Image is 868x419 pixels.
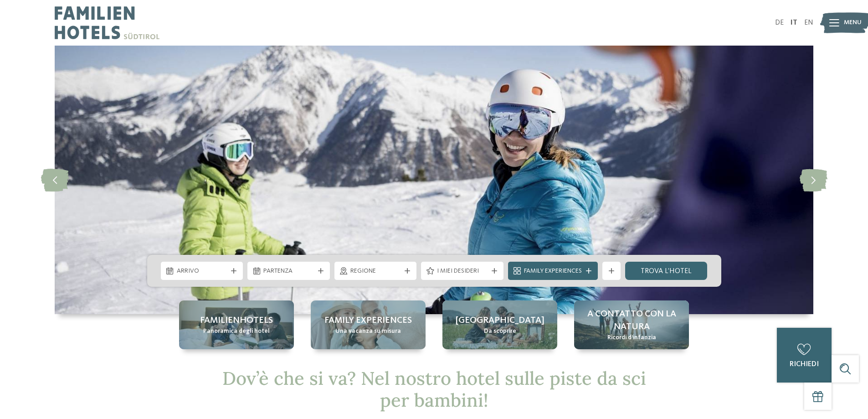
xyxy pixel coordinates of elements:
a: Hotel sulle piste da sci per bambini: divertimento senza confini [GEOGRAPHIC_DATA] Da scoprire [442,300,557,349]
span: richiedi [790,361,819,368]
a: trova l’hotel [625,262,708,280]
span: Family experiences [324,314,412,327]
span: Partenza [263,267,314,276]
span: Family Experiences [524,267,582,276]
span: Arrivo [177,267,227,276]
a: Hotel sulle piste da sci per bambini: divertimento senza confini Familienhotels Panoramica degli ... [179,300,294,349]
span: Panoramica degli hotel [203,327,270,336]
a: IT [791,19,797,26]
span: Ricordi d’infanzia [607,333,656,342]
img: Hotel sulle piste da sci per bambini: divertimento senza confini [55,46,813,314]
span: Menu [844,18,862,27]
span: Regione [350,267,401,276]
span: Una vacanza su misura [335,327,401,336]
span: A contatto con la natura [583,308,680,333]
a: richiedi [777,328,832,383]
span: [GEOGRAPHIC_DATA] [456,314,544,327]
span: Da scoprire [484,327,516,336]
span: Dov’è che si va? Nel nostro hotel sulle piste da sci per bambini! [222,367,646,412]
a: Hotel sulle piste da sci per bambini: divertimento senza confini Family experiences Una vacanza s... [311,300,426,349]
span: I miei desideri [437,267,488,276]
a: EN [804,19,813,26]
span: Familienhotels [200,314,273,327]
a: Hotel sulle piste da sci per bambini: divertimento senza confini A contatto con la natura Ricordi... [574,300,689,349]
a: DE [775,19,784,26]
